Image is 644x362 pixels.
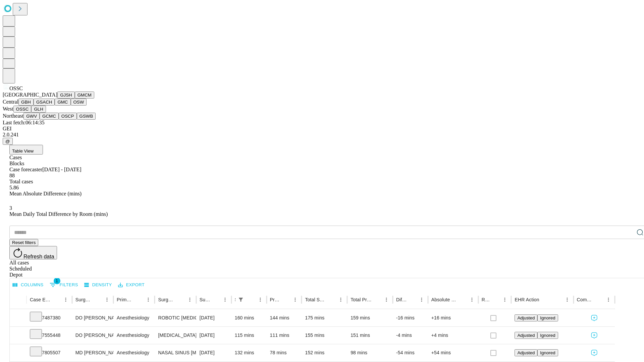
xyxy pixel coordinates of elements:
[48,280,80,290] button: Show filters
[134,295,144,304] button: Sort
[185,295,195,304] button: Menu
[71,99,87,106] button: OSW
[116,280,146,290] button: Export
[236,295,246,304] div: 1 active filter
[396,297,407,302] div: Difference
[77,113,96,120] button: GSWB
[327,295,336,304] button: Sort
[12,148,34,154] span: Table View
[200,297,210,302] div: Surgery Date
[59,113,77,120] button: OSCP
[176,295,185,304] button: Sort
[13,312,23,324] button: Expand
[562,295,572,304] button: Menu
[431,327,475,344] div: +4 mins
[30,344,69,361] div: 7805507
[351,309,389,326] div: 159 mins
[144,295,153,304] button: Menu
[3,113,23,119] span: Northeast
[5,139,10,144] span: @
[270,327,299,344] div: 111 mins
[9,167,42,172] span: Case forecaster
[57,92,75,99] button: GJSH
[102,295,112,304] button: Menu
[336,295,345,304] button: Menu
[235,344,263,361] div: 132 mins
[537,314,558,321] button: Ignored
[9,85,23,91] span: OSSC
[3,132,641,138] div: 2.0.241
[117,309,151,326] div: Anesthesiology
[211,295,220,304] button: Sort
[30,327,69,344] div: 7555448
[372,295,382,304] button: Sort
[3,99,18,105] span: Central
[491,295,500,304] button: Sort
[3,92,57,98] span: [GEOGRAPHIC_DATA]
[396,344,425,361] div: -54 mins
[13,330,23,342] button: Expand
[467,295,477,304] button: Menu
[54,278,60,284] span: 1
[117,297,133,302] div: Primary Service
[158,297,175,302] div: Surgery Name
[9,185,19,190] span: 5.86
[75,344,110,361] div: MD [PERSON_NAME] [PERSON_NAME] Md
[75,92,94,99] button: GMCM
[396,309,425,326] div: -16 mins
[23,113,40,120] button: GWV
[40,113,59,120] button: GCMC
[55,99,70,106] button: GMC
[537,332,558,339] button: Ignored
[351,327,389,344] div: 151 mins
[9,246,57,259] button: Refresh data
[235,309,263,326] div: 160 mins
[11,280,45,290] button: Select columns
[431,297,457,302] div: Absolute Difference
[117,327,151,344] div: Anesthesiology
[158,344,193,361] div: NASAL SINUS [MEDICAL_DATA] WITH [MEDICAL_DATA] TOTAL
[9,211,108,217] span: Mean Daily Total Difference by Room (mins)
[31,106,46,113] button: GLH
[256,295,265,304] button: Menu
[431,344,475,361] div: +54 mins
[34,99,55,106] button: GSACH
[3,138,13,145] button: @
[305,309,344,326] div: 175 mins
[408,295,417,304] button: Sort
[52,295,61,304] button: Sort
[93,295,102,304] button: Sort
[540,350,555,355] span: Ignored
[3,126,641,132] div: GEI
[417,295,426,304] button: Menu
[270,297,281,302] div: Predicted In Room Duration
[281,295,290,304] button: Sort
[236,295,246,304] button: Show filters
[9,173,15,178] span: 88
[396,327,425,344] div: -4 mins
[540,333,555,338] span: Ignored
[3,106,13,112] span: West
[515,349,537,356] button: Adjusted
[235,327,263,344] div: 115 mins
[305,297,326,302] div: Total Scheduled Duration
[540,315,555,320] span: Ignored
[9,239,38,246] button: Reset filters
[482,297,490,302] div: Resolved in EHR
[515,314,537,321] button: Adjusted
[9,205,12,211] span: 3
[351,344,389,361] div: 98 mins
[75,309,110,326] div: DO [PERSON_NAME] [PERSON_NAME] Do
[75,297,92,302] div: Surgeon Name
[200,309,228,326] div: [DATE]
[305,344,344,361] div: 152 mins
[540,295,549,304] button: Sort
[200,327,228,344] div: [DATE]
[13,106,32,113] button: OSSC
[305,327,344,344] div: 155 mins
[594,295,604,304] button: Sort
[270,309,299,326] div: 144 mins
[117,344,151,361] div: Anesthesiology
[9,179,33,184] span: Total cases
[235,297,235,302] div: Scheduled In Room Duration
